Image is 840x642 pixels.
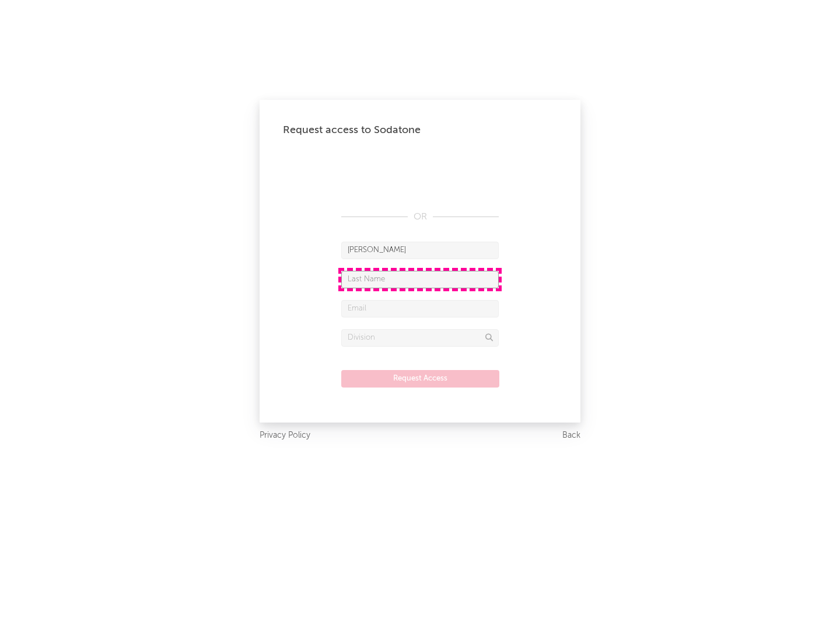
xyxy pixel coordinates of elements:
a: Privacy Policy [260,428,310,443]
input: Email [341,300,499,317]
button: Request Access [341,370,499,388]
input: Last Name [341,271,499,288]
a: Back [562,428,580,443]
div: OR [341,210,499,224]
div: Request access to Sodatone [283,123,557,137]
input: First Name [341,242,499,259]
input: Division [341,329,499,347]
